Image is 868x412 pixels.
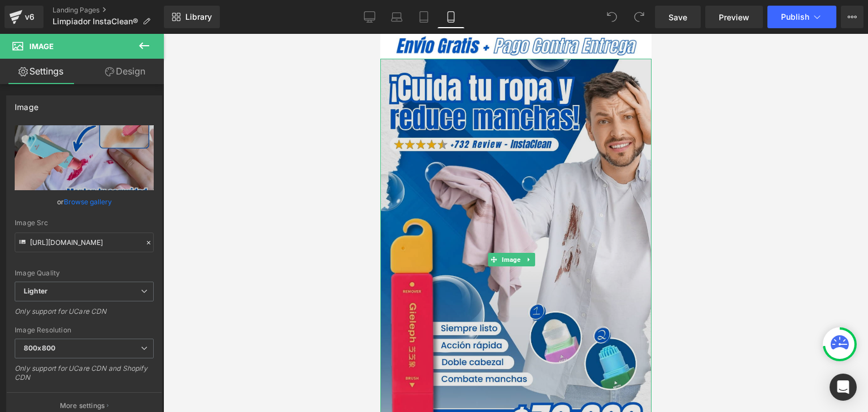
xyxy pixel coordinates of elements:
[383,6,410,28] a: Laptop
[185,12,212,22] span: Library
[15,364,154,389] div: Only support for UCare CDN and Shopify CDN
[15,233,154,252] input: Link
[24,344,55,352] b: 800x800
[669,11,687,23] span: Save
[15,219,154,227] div: Image Src
[601,6,623,28] button: Undo
[15,307,154,323] div: Only support for UCare CDN
[841,6,863,28] button: More
[705,6,763,28] a: Preview
[64,192,112,212] a: Browse gallery
[23,10,37,24] div: v6
[60,401,105,411] p: More settings
[53,17,138,26] span: Limpiador InstaClean®
[437,6,465,28] a: Mobile
[356,6,383,28] a: Desktop
[29,42,54,51] span: Image
[767,6,836,28] button: Publish
[164,6,220,28] a: New Library
[719,11,749,23] span: Preview
[15,326,154,334] div: Image Resolution
[830,374,857,401] div: Open Intercom Messenger
[781,12,809,21] span: Publish
[15,269,154,277] div: Image Quality
[15,196,154,208] div: or
[143,219,155,233] a: Expand / Collapse
[5,6,44,28] a: v6
[120,219,143,233] span: Image
[24,287,47,295] b: Lighter
[53,6,164,15] a: Landing Pages
[410,6,437,28] a: Tablet
[628,6,650,28] button: Redo
[84,59,166,84] a: Design
[15,96,38,112] div: Image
